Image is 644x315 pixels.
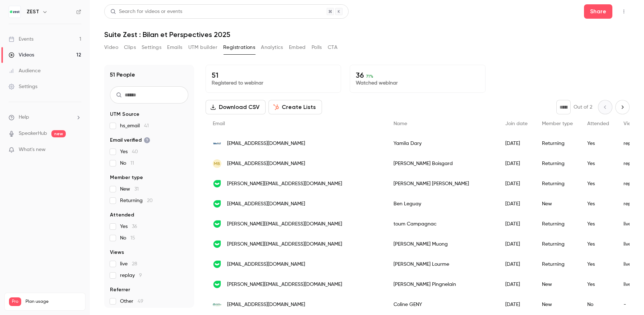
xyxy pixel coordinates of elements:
[366,74,373,79] span: 71 %
[386,234,498,254] div: [PERSON_NAME] Muong
[19,114,29,121] span: Help
[498,234,535,254] div: [DATE]
[213,139,221,148] img: wefiit.com
[580,214,616,234] div: Yes
[130,161,134,166] span: 11
[227,281,342,288] span: [PERSON_NAME][EMAIL_ADDRESS][DOMAIN_NAME]
[386,254,498,274] div: [PERSON_NAME] Lourme
[104,30,630,39] h1: Suite Zest : Bilan et Perspectives 2025
[213,240,221,248] img: zestmeup.com
[386,174,498,194] div: [PERSON_NAME] [PERSON_NAME]
[120,272,142,279] span: replay
[27,8,39,15] h6: ZEST
[212,79,335,87] p: Registered to webinar
[120,122,149,129] span: hs_email
[498,174,535,194] div: [DATE]
[26,299,81,305] span: Plan usage
[312,42,322,53] button: Polls
[213,260,221,269] img: zestmeup.com
[587,121,609,126] span: Attended
[580,174,616,194] div: Yes
[535,133,580,154] div: Returning
[624,121,637,126] span: Views
[120,260,137,268] span: live
[130,236,135,241] span: 15
[120,148,138,155] span: Yes
[110,211,134,219] span: Attended
[328,42,337,53] button: CTA
[144,123,149,128] span: 41
[132,261,137,266] span: 28
[498,133,535,154] div: [DATE]
[212,71,335,79] p: 51
[580,254,616,274] div: Yes
[9,67,41,74] div: Audience
[138,299,143,304] span: 49
[110,111,188,305] section: facet-groups
[213,300,221,309] img: jardins-arcadie.fr
[535,214,580,234] div: Returning
[386,154,498,174] div: [PERSON_NAME] Boisgard
[227,241,342,248] span: [PERSON_NAME][EMAIL_ADDRESS][DOMAIN_NAME]
[139,273,142,278] span: 9
[356,79,479,87] p: Watched webinar
[213,200,221,208] img: bloomin.digital
[574,104,592,111] p: Out of 2
[498,194,535,214] div: [DATE]
[213,220,221,228] img: zestmeup.com
[51,130,66,137] span: new
[9,297,21,306] span: Pro
[498,154,535,174] div: [DATE]
[498,254,535,274] div: [DATE]
[535,154,580,174] div: Returning
[147,198,153,203] span: 20
[9,36,33,43] div: Events
[19,130,47,137] a: SpeakerHub
[580,295,616,315] div: No
[386,214,498,234] div: toum Campagnac
[535,234,580,254] div: Returning
[535,295,580,315] div: New
[289,42,306,53] button: Embed
[227,301,305,309] span: [EMAIL_ADDRESS][DOMAIN_NAME]
[110,111,139,118] span: UTM Source
[223,42,255,53] button: Registrations
[110,70,135,79] h1: 51 People
[167,42,182,53] button: Emails
[134,187,139,192] span: 31
[120,223,137,230] span: Yes
[580,274,616,295] div: Yes
[498,214,535,234] div: [DATE]
[580,133,616,154] div: Yes
[110,137,150,144] span: Email verified
[104,42,118,53] button: Video
[535,194,580,214] div: New
[120,234,135,242] span: No
[120,186,139,193] span: New
[227,160,305,168] span: [EMAIL_ADDRESS][DOMAIN_NAME]
[19,146,46,154] span: What's new
[535,254,580,274] div: Returning
[580,154,616,174] div: Yes
[584,4,612,19] button: Share
[120,197,153,204] span: Returning
[261,42,283,53] button: Analytics
[124,42,136,53] button: Clips
[110,174,143,181] span: Member type
[213,179,221,188] img: zestmeup.com
[542,121,573,126] span: Member type
[188,42,217,53] button: UTM builder
[214,160,220,167] span: MB
[618,6,630,17] button: Top Bar Actions
[9,51,34,59] div: Videos
[386,295,498,315] div: Coline GENY
[142,42,161,53] button: Settings
[110,8,182,15] div: Search for videos or events
[268,100,322,114] button: Create Lists
[498,274,535,295] div: [DATE]
[120,160,134,167] span: No
[386,133,498,154] div: Yamila Dary
[227,200,305,208] span: [EMAIL_ADDRESS][DOMAIN_NAME]
[227,140,305,147] span: [EMAIL_ADDRESS][DOMAIN_NAME]
[213,121,225,126] span: Email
